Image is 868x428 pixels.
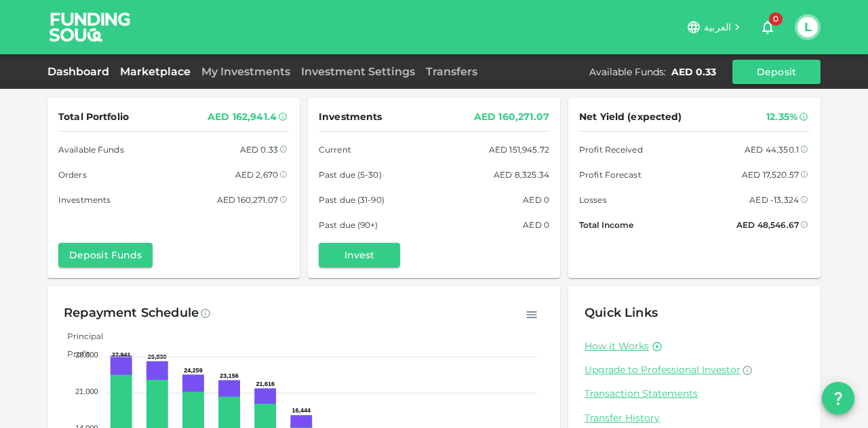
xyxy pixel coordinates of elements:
span: Total Income [579,218,633,232]
button: Deposit [732,60,821,84]
span: Upgrade to Professional Investor [585,364,741,376]
a: How it Works [585,340,649,353]
a: Transfers [420,65,483,78]
a: My Investments [196,65,296,78]
div: AED 151,945.72 [489,142,549,157]
div: AED 8,325.34 [494,168,549,182]
a: Upgrade to Professional Investor [585,364,804,376]
span: Profit [57,349,90,359]
div: AED 160,271.07 [217,193,278,207]
div: AED 44,350.1 [745,142,799,157]
span: Past due (5-30) [319,168,382,182]
div: 12.35% [766,109,797,125]
button: question [822,382,854,414]
span: Profit Received [579,142,643,157]
div: AED 2,670 [235,168,278,182]
span: Losses [579,193,607,207]
div: AED 48,546.67 [736,218,799,232]
span: Past due (31-90) [319,193,384,207]
div: Repayment Schedule [64,303,199,324]
span: Current [319,142,351,157]
span: العربية [704,21,731,33]
span: Principal [57,331,103,341]
button: L [797,17,818,37]
div: AED 0.33 [671,65,716,79]
span: Orders [58,168,87,182]
a: Transfer History [585,412,804,425]
span: 0 [769,12,783,26]
span: Past due (90+) [319,218,378,232]
a: Investment Settings [296,65,420,78]
div: AED 162,941.4 [208,109,277,125]
div: AED 0.33 [240,142,278,157]
span: Quick Links [585,305,658,320]
span: Available Funds [58,142,124,157]
span: Investments [319,109,382,125]
span: Total Portfolio [58,109,129,125]
span: Net Yield (expected) [579,109,682,125]
div: AED 0 [523,193,549,207]
tspan: 21,000 [75,387,98,395]
span: Profit Forecast [579,168,642,182]
button: Invest [319,243,400,267]
button: 0 [754,14,781,41]
div: AED 0 [523,218,549,232]
div: AED 17,520.57 [742,168,799,182]
div: AED -13,324 [749,193,799,207]
button: Deposit Funds [58,243,153,267]
a: Dashboard [47,65,115,78]
div: AED 160,271.07 [474,109,549,125]
tspan: 28,000 [75,351,98,359]
a: Marketplace [115,65,196,78]
span: Investments [58,193,111,207]
div: Available Funds : [589,65,666,79]
a: Transaction Statements [585,387,804,400]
